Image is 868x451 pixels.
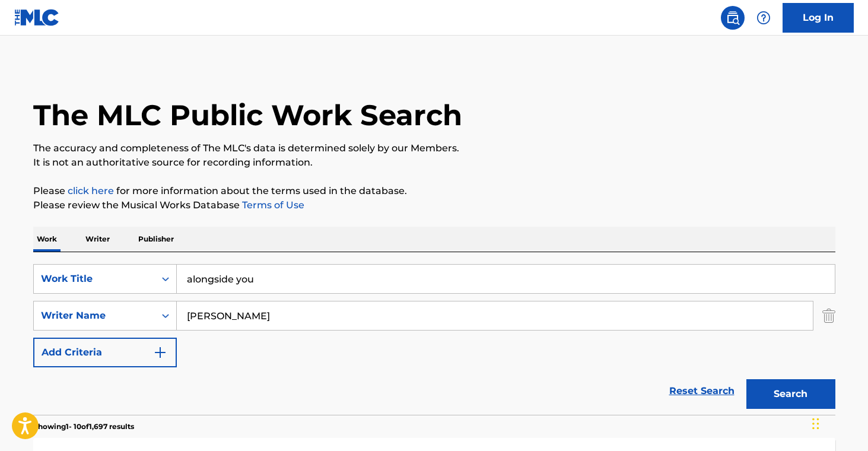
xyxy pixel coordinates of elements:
p: The accuracy and completeness of The MLC's data is determined solely by our Members. [33,141,835,155]
p: Writer [82,227,113,252]
a: Reset Search [663,378,740,404]
iframe: Chat Widget [809,394,868,451]
img: 9d2ae6d4665cec9f34b9.svg [153,345,167,360]
div: Writer Name [41,309,148,323]
img: Delete Criterion [822,301,835,331]
a: Log In [783,3,854,33]
a: click here [68,185,114,196]
p: Please review the Musical Works Database [33,198,835,212]
button: Add Criteria [33,338,177,367]
img: help [756,11,771,25]
button: Search [746,379,835,409]
div: Help [752,6,775,30]
div: Work Title [41,272,148,286]
p: Showing 1 - 10 of 1,697 results [33,421,134,432]
h1: The MLC Public Work Search [33,97,462,133]
p: Publisher [135,227,177,252]
form: Search Form [33,264,835,415]
img: MLC Logo [14,9,60,26]
div: Drag [812,406,819,442]
a: Public Search [721,6,745,30]
p: Work [33,227,61,252]
a: Terms of Use [240,199,304,211]
p: Please for more information about the terms used in the database. [33,184,835,198]
img: search [726,11,740,25]
p: It is not an authoritative source for recording information. [33,155,835,170]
